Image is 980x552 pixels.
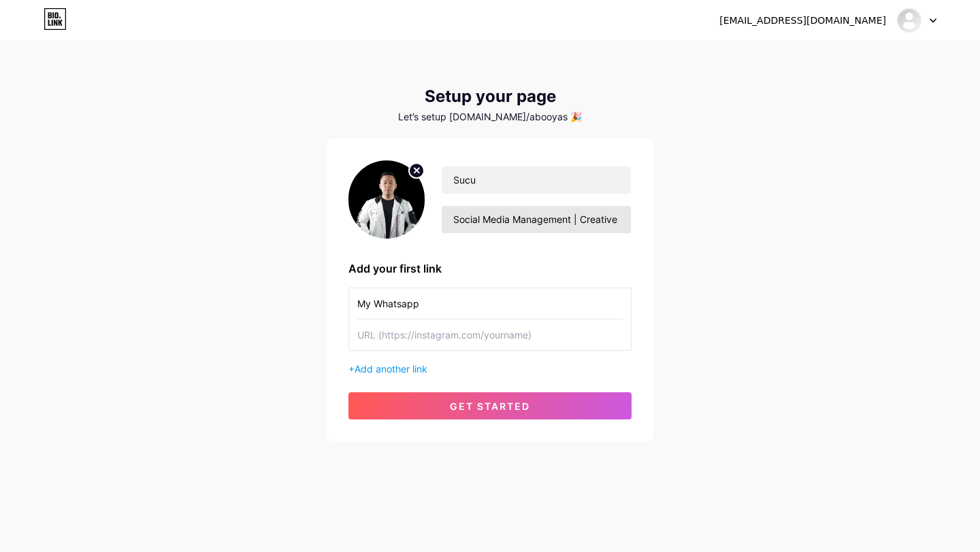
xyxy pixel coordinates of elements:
[719,14,886,28] div: [EMAIL_ADDRESS][DOMAIN_NAME]
[357,320,623,350] input: URL (https://instagram.com/yourname)
[450,400,530,412] span: get started
[357,288,623,319] input: Link name (My Instagram)
[348,160,425,239] img: profile pic
[442,167,631,194] input: Your name
[327,111,653,122] div: Let’s setup [DOMAIN_NAME]/abooyas 🎉
[348,392,632,419] button: get started
[327,87,653,106] div: Setup your page
[348,362,632,376] div: +
[348,260,632,277] div: Add your first link
[442,206,631,233] input: bio
[355,363,427,375] span: Add another link
[896,7,922,33] img: Abooy AS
